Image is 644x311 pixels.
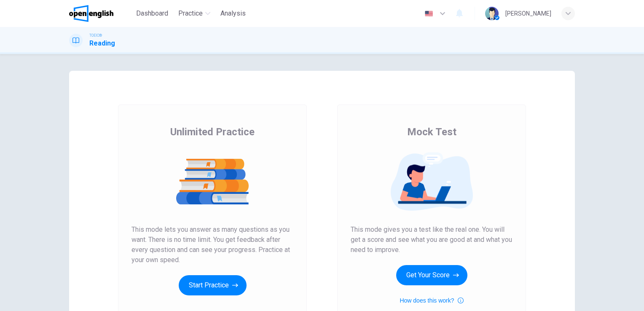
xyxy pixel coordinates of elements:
span: Dashboard [136,8,168,19]
span: This mode lets you answer as many questions as you want. There is no time limit. You get feedback... [131,225,293,265]
img: en [424,11,434,17]
span: Practice [178,8,203,19]
span: This mode gives you a test like the real one. You will get a score and see what you are good at a... [351,225,513,255]
img: Profile picture [485,7,499,20]
button: Get Your Score [396,265,467,285]
div: [PERSON_NAME] [505,8,551,19]
span: TOEIC® [89,32,102,38]
span: Analysis [220,8,246,19]
button: Analysis [217,6,249,21]
span: Mock Test [407,125,456,139]
a: OpenEnglish logo [69,5,133,22]
img: OpenEnglish logo [69,5,113,22]
span: Unlimited Practice [170,125,255,139]
button: Practice [175,6,214,21]
button: Start Practice [179,275,247,295]
button: How does this work? [400,295,463,306]
h1: Reading [89,38,115,48]
button: Dashboard [133,6,172,21]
